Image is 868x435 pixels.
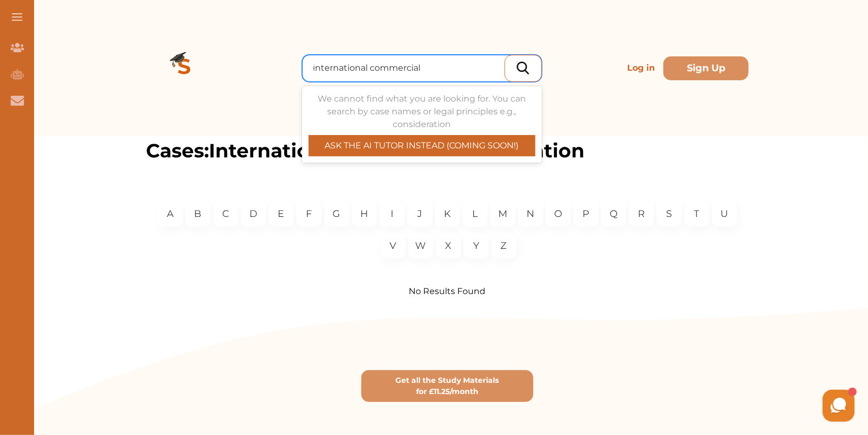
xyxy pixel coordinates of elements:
img: search_icon [517,62,529,74]
p: R [638,207,645,221]
p: T [694,207,700,221]
p: Q [610,207,618,221]
p: M [498,207,507,221]
p: I [391,207,393,221]
p: Y [473,239,479,253]
p: A [167,207,174,221]
p: C [222,207,229,221]
p: Cases: International Commercial Arbitration [146,136,749,165]
img: Logo [146,30,223,106]
p: U [721,207,728,221]
p: X [445,239,452,253]
p: D [249,207,257,221]
p: ASK THE AI TUTOR INSTEAD (COMING SOON!) [309,139,536,152]
p: O [554,207,562,221]
p: E [278,207,285,221]
p: P [582,207,589,221]
p: L [472,207,478,221]
p: V [390,239,396,253]
p: No Results Found [146,285,749,298]
p: J [417,207,422,221]
div: We cannot find what you are looking for. You can search by case names or legal principles e.g., c... [309,93,536,156]
p: Get all the Study Materials for £11.25/month [396,375,499,397]
button: Sign Up [663,56,749,80]
p: W [416,239,426,253]
p: S [666,207,672,221]
p: F [306,207,312,221]
p: K [444,207,451,221]
button: [object Object] [361,370,534,402]
p: H [360,207,368,221]
p: G [333,207,340,221]
p: Log in [623,57,659,79]
iframe: HelpCrunch [612,387,857,424]
p: B [194,207,202,221]
p: Z [501,239,507,253]
p: N [526,207,534,221]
